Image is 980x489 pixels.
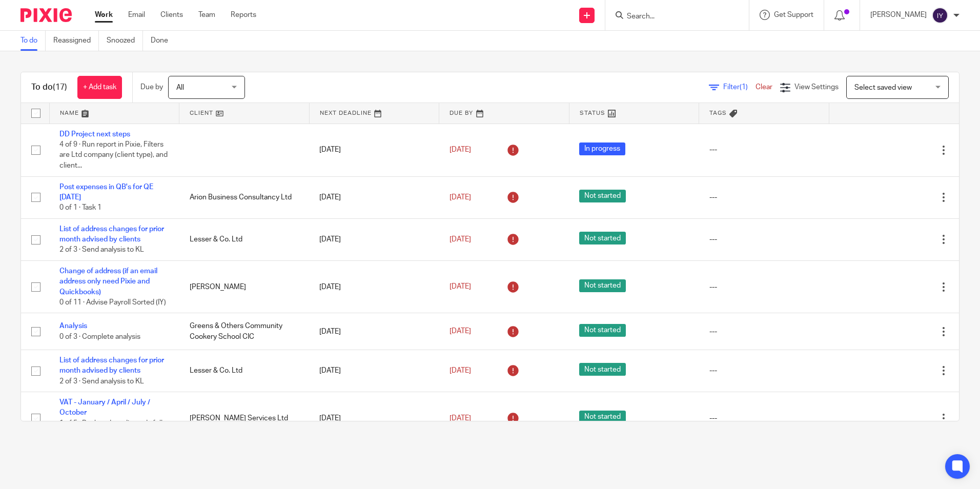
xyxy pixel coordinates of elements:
[579,232,626,244] span: Not started
[450,415,471,422] span: [DATE]
[309,313,439,350] td: [DATE]
[450,194,471,201] span: [DATE]
[21,31,46,51] a: To do
[59,204,101,211] span: 0 of 1 · Task 1
[95,10,113,20] a: Work
[59,357,164,374] a: List of address changes for prior month advised by clients
[59,299,166,306] span: 0 of 11 · Advise Payroll Sorted (IY)
[140,82,163,92] p: Due by
[450,146,471,153] span: [DATE]
[709,365,819,376] div: ---
[579,142,625,155] span: In progress
[59,420,166,438] span: 1 of 5 · Bank and credit cards fully reconciled
[179,260,310,313] td: [PERSON_NAME]
[59,247,144,254] span: 2 of 3 · Send analysis to KL
[31,82,67,93] h1: To do
[309,218,439,260] td: [DATE]
[723,84,756,91] span: Filter
[309,260,439,313] td: [DATE]
[709,192,819,202] div: ---
[709,110,727,116] span: Tags
[179,218,310,260] td: Lesser & Co. Ltd
[740,84,748,91] span: (1)
[53,83,67,91] span: (17)
[59,131,130,138] a: DD Project next steps
[450,283,471,291] span: [DATE]
[709,282,819,292] div: ---
[151,31,176,51] a: Done
[854,84,912,91] span: Select saved view
[59,226,164,243] a: List of address changes for prior month advised by clients
[53,31,99,51] a: Reassigned
[870,10,927,20] p: [PERSON_NAME]
[179,176,310,218] td: Arion Business Consultancy Ltd
[450,236,471,243] span: [DATE]
[932,7,948,24] img: svg%3E
[231,10,256,20] a: Reports
[579,279,626,292] span: Not started
[709,413,819,423] div: ---
[128,10,145,20] a: Email
[198,10,215,20] a: Team
[309,392,439,445] td: [DATE]
[59,378,144,385] span: 2 of 3 · Send analysis to KL
[59,322,87,330] a: Analysis
[579,324,626,337] span: Not started
[309,350,439,392] td: [DATE]
[176,84,184,91] span: All
[77,76,122,99] a: + Add task
[179,350,310,392] td: Lesser & Co. Ltd
[59,399,150,416] a: VAT - January / April / July / October
[756,84,772,91] a: Clear
[774,11,813,18] span: Get Support
[794,84,839,91] span: View Settings
[709,327,819,337] div: ---
[450,328,471,335] span: [DATE]
[59,184,153,201] a: Post expenses in QB's for QE [DATE]
[21,8,72,22] img: Pixie
[579,190,626,202] span: Not started
[309,124,439,176] td: [DATE]
[709,234,819,244] div: ---
[179,313,310,350] td: Greens & Others Community Cookery School CIC
[709,145,819,155] div: ---
[179,392,310,445] td: [PERSON_NAME] Services Ltd
[579,411,626,423] span: Not started
[107,31,143,51] a: Snoozed
[160,10,183,20] a: Clients
[59,333,140,340] span: 0 of 3 · Complete analysis
[579,363,626,376] span: Not started
[309,176,439,218] td: [DATE]
[450,367,471,374] span: [DATE]
[59,141,168,169] span: 4 of 9 · Run report in Pixie, Filters are Ltd company (client type), and client...
[626,12,718,22] input: Search
[59,268,157,296] a: Change of address (if an email address only need Pixie and Quickbooks)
